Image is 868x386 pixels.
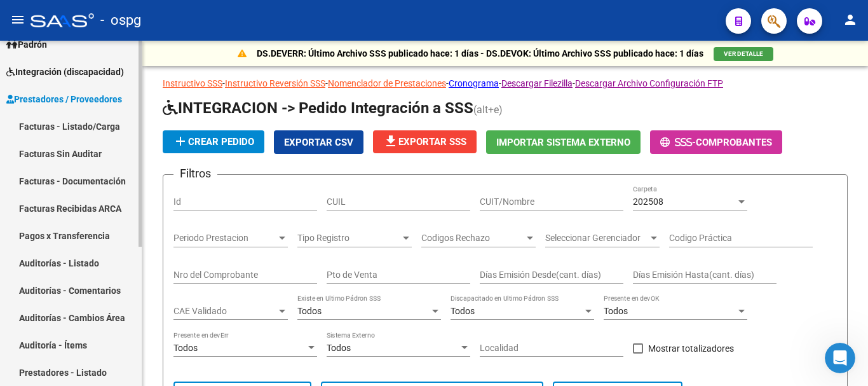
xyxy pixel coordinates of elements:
[843,12,858,27] mat-icon: person
[575,78,723,88] a: Descargar Archivo Configuración FTP
[173,165,217,183] h3: Filtros
[383,134,398,149] mat-icon: file_download
[6,65,124,79] span: Integración (discapacidad)
[173,233,276,244] span: Periodo Prestacion
[648,341,734,356] span: Mostrar totalizadores
[714,47,773,61] button: VER DETALLE
[486,130,641,154] button: Importar Sistema Externo
[650,130,782,154] button: -Comprobantes
[173,134,188,149] mat-icon: add
[825,343,855,373] iframe: Intercom live chat
[501,78,573,88] a: Descargar Filezilla
[163,76,848,90] p: - - - - -
[297,233,400,244] span: Tipo Registro
[257,46,703,60] p: DS.DEVERR: Último Archivo SSS publicado hace: 1 días - DS.DEVOK: Último Archivo SSS publicado hac...
[327,343,351,353] span: Todos
[496,137,630,148] span: Importar Sistema Externo
[473,104,503,116] span: (alt+e)
[373,130,477,153] button: Exportar SSS
[724,50,763,57] span: VER DETALLE
[100,6,141,34] span: - ospg
[545,233,648,244] span: Seleccionar Gerenciador
[633,196,663,207] span: 202508
[284,137,353,148] span: Exportar CSV
[173,136,254,148] span: Crear Pedido
[173,306,276,317] span: CAE Validado
[451,306,475,316] span: Todos
[274,130,363,154] button: Exportar CSV
[6,38,47,52] span: Padrón
[449,78,499,88] a: Cronograma
[421,233,524,244] span: Codigos Rechazo
[297,306,322,316] span: Todos
[383,136,466,148] span: Exportar SSS
[696,137,772,148] span: Comprobantes
[660,137,696,148] span: -
[10,12,25,27] mat-icon: menu
[163,99,473,117] span: INTEGRACION -> Pedido Integración a SSS
[173,343,198,353] span: Todos
[225,78,325,88] a: Instructivo Reversión SSS
[6,92,122,106] span: Prestadores / Proveedores
[604,306,628,316] span: Todos
[328,78,446,88] a: Nomenclador de Prestaciones
[163,78,222,88] a: Instructivo SSS
[163,130,264,153] button: Crear Pedido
